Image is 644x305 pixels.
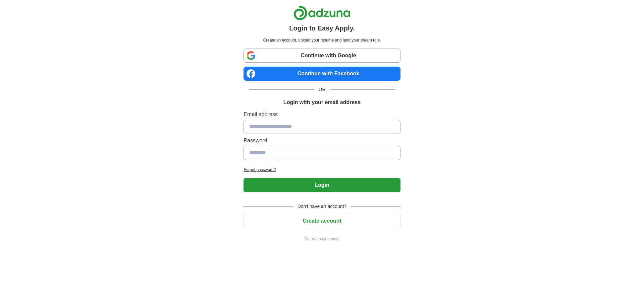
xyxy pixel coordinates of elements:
[289,23,355,33] h1: Login to Easy Apply.
[244,49,400,63] a: Continue with Google
[244,214,400,228] button: Create account
[293,5,351,20] img: Adzuna logo
[315,86,330,93] span: OR
[244,236,400,242] a: Return to job advert
[244,218,400,224] a: Create account
[244,110,400,119] label: Email address
[244,178,400,192] button: Login
[244,67,400,81] a: Continue with Facebook
[245,37,399,43] p: Create an account, upload your resume and land your dream role.
[244,167,400,173] a: Forgot password?
[293,203,351,210] span: Don't have an account?
[244,137,400,145] label: Password
[283,98,361,106] h1: Login with your email address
